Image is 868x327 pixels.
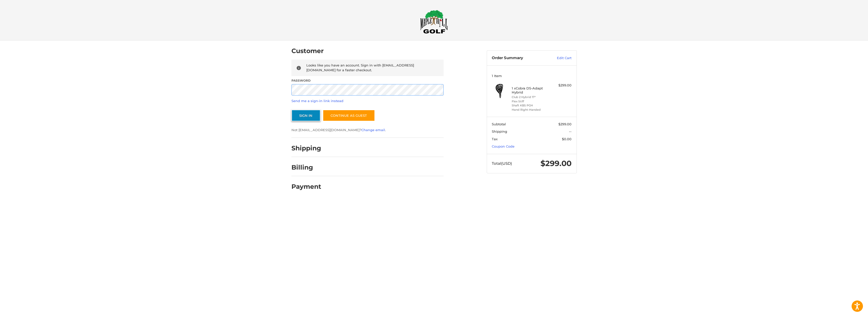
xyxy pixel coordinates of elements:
li: Shaft KBS PGH [512,103,550,108]
li: Club 2 Hybrid 17° [512,95,550,99]
a: Continue as guest [323,110,375,121]
span: Total (USD) [492,161,512,166]
h2: Billing [291,164,321,171]
p: Not [EMAIL_ADDRESS][DOMAIN_NAME]? . [291,128,444,133]
a: Send me a sign-in link instead [291,99,343,103]
span: $299.00 [540,159,572,168]
iframe: Google Customer Reviews [826,313,868,327]
a: Change email [361,128,385,132]
h3: 1 Item [492,74,572,78]
button: Sign In [291,110,320,121]
img: Maple Hill Golf [420,10,448,34]
li: Flex Stiff [512,99,550,104]
h2: Customer [291,47,324,55]
a: Edit Cart [546,56,572,61]
span: Subtotal [492,122,506,126]
h3: Order Summary [492,56,546,61]
h4: 1 x Cobra DS-Adapt Hybrid [512,86,550,95]
span: -- [569,129,572,133]
span: $299.00 [558,122,572,126]
a: Coupon Code [492,144,514,148]
div: $299.00 [552,83,572,88]
h2: Payment [291,183,321,191]
span: Tax [492,137,498,141]
label: Password [291,78,444,83]
li: Hand Right-Handed [512,108,550,112]
span: $0.00 [562,137,572,141]
h2: Shipping [291,144,321,152]
span: Shipping [492,129,507,133]
span: Looks like you have an account. Sign in with [EMAIL_ADDRESS][DOMAIN_NAME] for a faster checkout. [306,63,414,72]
